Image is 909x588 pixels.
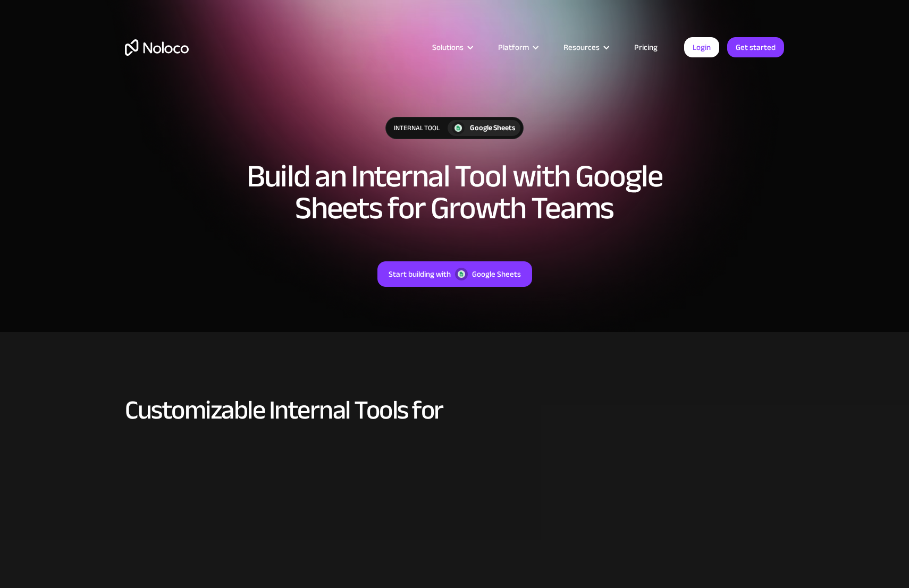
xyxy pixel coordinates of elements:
[419,40,485,54] div: Solutions
[485,40,550,54] div: Platform
[389,267,451,281] div: Start building with
[470,122,515,134] div: Google Sheets
[498,40,529,54] div: Platform
[550,40,621,54] div: Resources
[472,267,521,281] div: Google Sheets
[621,40,671,54] a: Pricing
[386,117,448,139] div: Internal Tool
[377,261,532,287] a: Start building withGoogle Sheets
[125,39,189,56] a: home
[727,37,784,57] a: Get started
[432,40,464,54] div: Solutions
[684,37,719,57] a: Login
[563,40,600,54] div: Resources
[125,396,784,424] h2: Customizable Internal Tools for
[215,160,694,224] h1: Build an Internal Tool with Google Sheets for Growth Teams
